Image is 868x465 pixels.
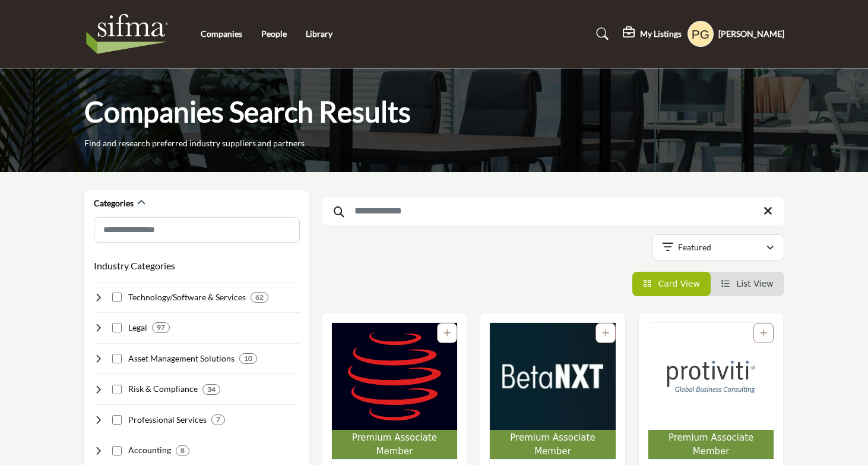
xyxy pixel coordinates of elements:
li: List View [711,272,784,296]
b: 7 [216,416,220,424]
input: Search Keyword [322,197,784,225]
input: Search Category [94,217,300,243]
h5: My Listings [640,29,682,39]
span: Premium Associate Member [492,431,613,458]
b: 8 [180,447,185,455]
button: Show hide supplier dropdown [688,21,714,47]
button: Industry Categories [94,259,175,273]
img: Global Relay [332,323,458,430]
div: 7 Results For Professional Services [211,414,225,425]
a: People [261,29,287,39]
div: 8 Results For Accounting [176,445,189,456]
a: Open Listing in new tab [490,323,616,459]
input: Select Accounting checkbox [112,446,122,455]
input: Select Professional Services checkbox [112,415,122,425]
a: Add To List [602,328,609,338]
li: Card View [632,272,711,296]
input: Select Asset Management Solutions checkbox [112,354,122,363]
h4: Asset Management Solutions: Offering investment strategies, portfolio management, and performance... [128,353,235,365]
span: Premium Associate Member [334,431,455,458]
span: List View [736,279,773,288]
span: Card View [658,279,699,288]
b: 62 [255,293,264,301]
a: Library [306,29,332,39]
h1: Companies Search Results [84,93,411,130]
p: Featured [678,241,711,253]
div: My Listings [623,27,682,41]
b: 34 [207,385,216,394]
div: 97 Results For Legal [152,322,170,333]
b: 97 [157,323,165,332]
p: Find and research preferred industry suppliers and partners [84,137,305,149]
button: Featured [652,234,784,260]
div: 62 Results For Technology/Software & Services [251,292,268,303]
img: Protiviti [648,323,774,430]
a: View Card [643,279,700,288]
a: Open Listing in new tab [648,323,774,459]
h4: Technology/Software & Services: Developing and implementing technology solutions to support secur... [128,291,246,303]
a: Search [585,24,616,43]
a: Companies [201,29,242,39]
img: Site Logo [84,10,176,58]
a: Add To List [760,328,767,338]
h5: [PERSON_NAME] [718,28,784,40]
div: 34 Results For Risk & Compliance [202,384,220,395]
input: Select Legal checkbox [112,323,122,332]
img: BetaNXT [490,323,616,430]
div: 10 Results For Asset Management Solutions [239,353,257,364]
input: Select Risk & Compliance checkbox [112,385,122,394]
h4: Accounting: Providing financial reporting, auditing, tax, and advisory services to securities ind... [128,444,171,456]
h4: Legal: Providing legal advice, compliance support, and litigation services to securities industry... [128,322,147,334]
h4: Risk & Compliance: Helping securities industry firms manage risk, ensure compliance, and prevent ... [128,383,198,395]
b: 10 [244,354,252,363]
a: Add To List [443,328,451,338]
a: Open Listing in new tab [332,323,458,459]
a: View List [721,279,774,288]
h2: Categories [94,197,134,209]
span: Premium Associate Member [651,431,772,458]
h4: Professional Services: Delivering staffing, training, and outsourcing services to support securit... [128,414,207,426]
input: Select Technology/Software & Services checkbox [112,293,122,302]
